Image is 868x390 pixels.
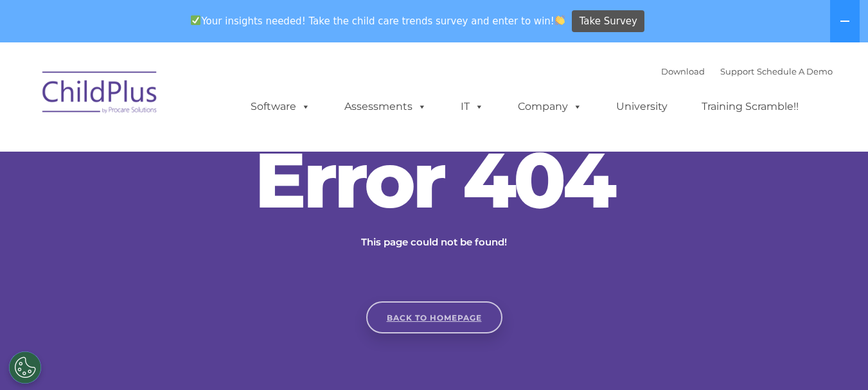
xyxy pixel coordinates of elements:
span: Your insights needed! Take the child care trends survey and enter to win! [186,8,571,33]
p: This page could not be found! [299,235,569,250]
a: Take Survey [572,10,644,33]
a: Assessments [332,94,439,120]
a: Software [238,94,323,120]
a: IT [448,94,497,120]
a: Support [720,66,754,76]
span: Take Survey [580,10,637,33]
font: | [661,66,833,76]
img: ✅ [191,15,200,25]
a: Company [505,94,595,120]
a: Schedule A Demo [757,66,833,76]
img: ChildPlus by Procare Solutions [36,62,164,127]
img: 👏 [555,15,565,25]
h2: Error 404 [242,141,627,218]
a: Download [661,66,705,76]
a: Back to homepage [366,301,502,333]
iframe: Chat Widget [658,251,868,390]
a: Training Scramble!! [689,94,811,120]
a: University [603,94,680,120]
button: Cookies Settings [9,351,41,384]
